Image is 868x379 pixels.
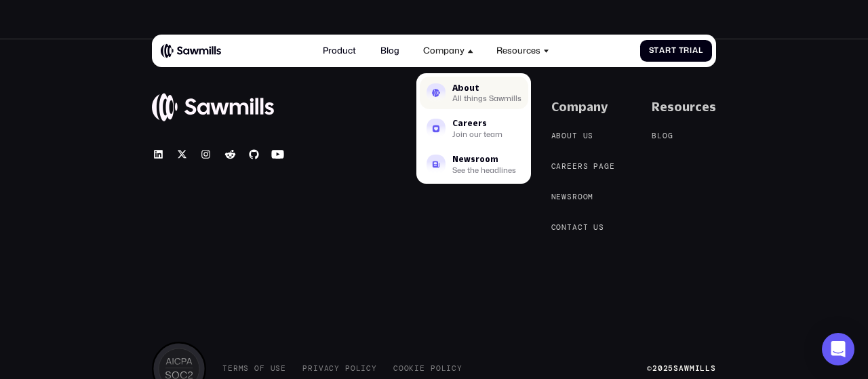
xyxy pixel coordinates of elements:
span: C [551,223,557,232]
span: i [361,364,366,373]
span: t [583,223,589,232]
span: m [588,193,593,201]
span: T [679,46,684,55]
span: b [556,132,561,140]
div: See the headlines [452,167,516,174]
span: c [452,364,457,373]
span: a [572,223,578,232]
a: Aboutus [551,131,605,142]
span: P [345,364,351,373]
span: o [399,364,404,373]
span: s [567,193,572,201]
span: C [393,364,399,373]
a: CareersJoin our team [420,113,528,145]
span: t [572,132,578,140]
span: r [572,193,578,201]
span: o [254,364,260,373]
span: k [409,364,414,373]
span: p [593,162,599,171]
span: e [420,364,425,373]
span: a [324,364,330,373]
span: a [659,46,665,55]
span: e [228,364,233,373]
a: Product [317,39,363,63]
div: Join our team [452,131,502,138]
span: e [572,162,578,171]
span: s [588,132,593,140]
span: c [366,364,372,373]
span: i [414,364,420,373]
a: PrivacyPolicy [302,364,377,373]
span: u [583,132,589,140]
a: Careerspage [551,161,626,172]
span: u [593,223,599,232]
span: P [302,364,308,373]
span: n [561,223,567,232]
div: All things Sawmills [452,95,521,102]
span: N [551,193,557,201]
span: o [436,364,441,373]
span: T [222,364,228,373]
span: t [654,46,659,55]
span: o [663,132,668,140]
div: About [452,84,521,92]
span: r [684,46,690,55]
div: © Sawmills [647,364,716,373]
span: e [610,162,615,171]
div: Resources [496,45,540,56]
span: l [698,46,703,55]
span: t [671,46,677,55]
a: Blog [652,131,684,142]
span: P [431,364,436,373]
div: Careers [452,119,502,127]
div: Resources [490,39,556,63]
span: g [604,162,610,171]
span: r [308,364,313,373]
div: Company [416,39,479,63]
span: c [329,364,334,373]
span: o [351,364,356,373]
span: t [567,223,572,232]
a: TermsofUse [222,364,286,373]
div: Newsroom [452,155,516,163]
span: o [583,193,589,201]
a: Blog [374,39,406,63]
span: m [239,364,244,373]
span: o [561,132,567,140]
span: r [578,162,583,171]
span: i [446,364,452,373]
a: Newsroom [551,191,605,202]
a: CookiePolicy [393,364,462,373]
span: e [281,364,286,373]
a: AboutAll things Sawmills [420,77,528,109]
span: s [599,223,604,232]
span: f [260,364,265,373]
span: e [556,193,561,201]
span: r [561,162,567,171]
span: B [652,132,657,140]
div: Company [551,100,608,114]
span: o [404,364,410,373]
span: i [690,46,692,55]
span: o [578,193,583,201]
span: l [356,364,361,373]
span: C [551,162,557,171]
span: a [692,46,698,55]
span: u [567,132,572,140]
a: NewsroomSee the headlines [420,148,528,180]
span: r [233,364,239,373]
a: StartTrial [640,40,712,62]
span: w [561,193,567,201]
span: y [372,364,377,373]
span: y [457,364,462,373]
span: v [319,364,324,373]
span: S [649,46,654,55]
span: s [243,364,249,373]
div: Company [423,45,465,56]
span: o [556,223,561,232]
span: A [551,132,557,140]
span: s [583,162,589,171]
span: y [334,364,340,373]
span: c [578,223,583,232]
span: a [599,162,604,171]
